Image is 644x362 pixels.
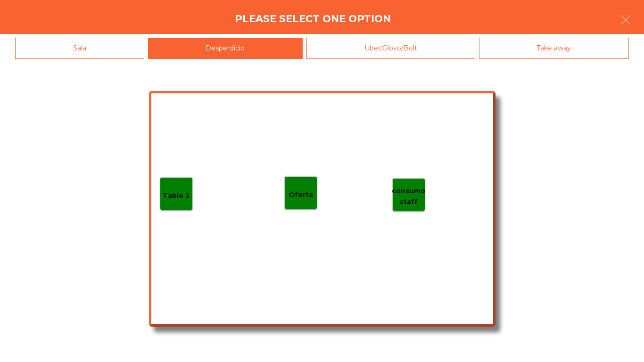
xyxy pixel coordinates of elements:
p: Oferta [289,189,313,200]
p: consumo staff [392,186,425,207]
h4: Please select one option [235,12,391,26]
div: Desperdicio [148,38,303,59]
div: Uber/Glovo/Bolt [306,38,475,59]
div: Sala [15,38,144,59]
p: Table 1 [163,190,190,201]
div: Take away [479,38,629,59]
